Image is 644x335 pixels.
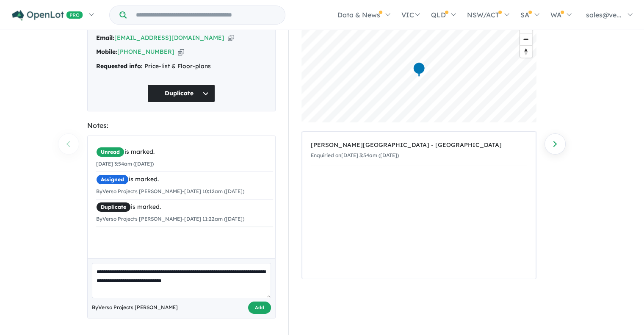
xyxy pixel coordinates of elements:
[92,303,178,312] span: By Verso Projects [PERSON_NAME]
[311,152,399,158] small: Enquiried on [DATE] 3:54am ([DATE])
[228,33,234,42] button: Copy
[520,45,532,58] button: Reset bearing to north
[147,84,215,102] button: Duplicate
[96,202,131,212] span: Duplicate
[248,302,271,314] button: Add
[96,216,244,222] small: By Verso Projects [PERSON_NAME] - [DATE] 11:22am ([DATE])
[520,33,532,45] button: Zoom out
[311,136,527,165] a: [PERSON_NAME][GEOGRAPHIC_DATA] - [GEOGRAPHIC_DATA]Enquiried on[DATE] 3:54am ([DATE])
[96,48,117,55] strong: Mobile:
[96,34,114,42] strong: Email:
[96,161,154,167] small: [DATE] 3:54am ([DATE])
[96,188,244,194] small: By Verso Projects [PERSON_NAME] - [DATE] 10:12am ([DATE])
[96,202,273,212] div: is marked.
[96,174,273,185] div: is marked.
[114,34,224,42] a: [EMAIL_ADDRESS][DOMAIN_NAME]
[96,147,124,157] span: Unread
[311,140,527,150] div: [PERSON_NAME][GEOGRAPHIC_DATA] - [GEOGRAPHIC_DATA]
[520,46,532,58] span: Reset bearing to north
[96,174,129,185] span: Assigned
[301,17,536,122] canvas: Map
[128,6,283,24] input: Try estate name, suburb, builder or developer
[87,120,276,131] div: Notes:
[12,10,83,21] img: Openlot PRO Logo White
[586,11,622,19] span: sales@ve...
[96,62,143,70] strong: Requested info:
[412,62,425,78] div: Map marker
[178,47,184,56] button: Copy
[96,61,267,72] div: Price-list & Floor-plans
[96,147,273,157] div: is marked.
[520,33,532,45] span: Zoom out
[117,48,174,55] a: [PHONE_NUMBER]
